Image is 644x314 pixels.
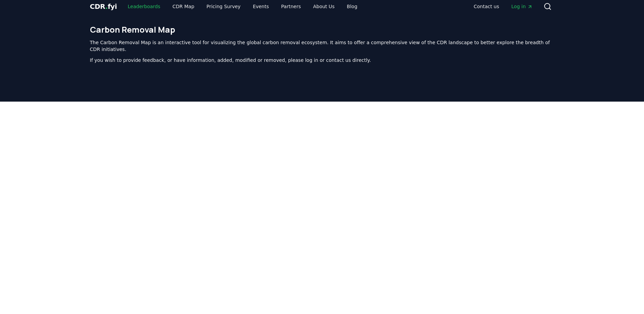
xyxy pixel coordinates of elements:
span: Log in [511,3,532,10]
nav: Main [468,0,538,13]
a: CDR.fyi [90,2,117,11]
span: . [105,2,108,11]
a: Contact us [468,0,504,13]
a: Events [247,0,274,13]
nav: Main [122,0,363,13]
h1: Carbon Removal Map [90,24,554,35]
a: Leaderboards [122,0,166,13]
a: CDR Map [167,0,200,13]
span: CDR fyi [90,2,117,11]
a: About Us [308,0,340,13]
a: Partners [276,0,306,13]
a: Blog [342,0,363,13]
p: The Carbon Removal Map is an interactive tool for visualizing the global carbon removal ecosystem... [90,39,554,53]
a: Log in [506,0,538,13]
a: Pricing Survey [201,0,246,13]
p: If you wish to provide feedback, or have information, added, modified or removed, please log in o... [90,57,554,64]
